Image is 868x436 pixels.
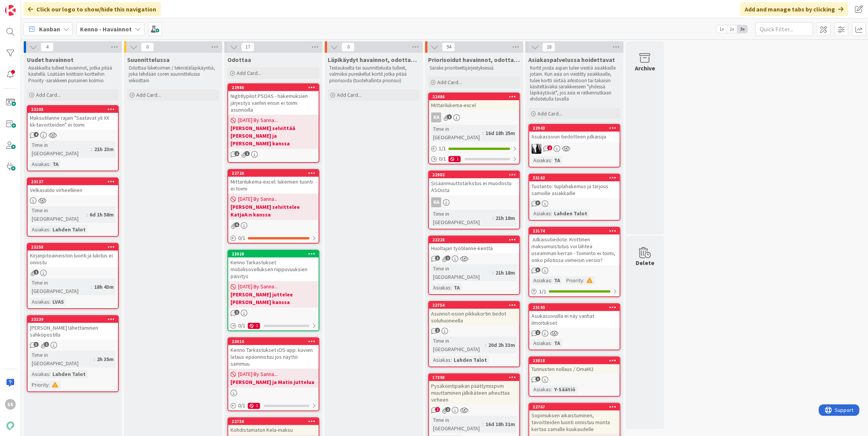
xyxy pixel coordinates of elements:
div: Asiakas [30,298,49,306]
div: Pysäköintipaikan päättymispvm muuttaminen jälkikäteen aiheuttaa virheen [429,381,519,405]
div: Lahden Talot [552,209,589,218]
div: TA [51,160,60,168]
div: 23258Kirjanpitoaineiston luonti ja lukitus ei onnistu [28,244,118,267]
span: Add Card... [538,110,562,117]
div: Julkaisutiedote: Kriittinen maksumuistutus voi lähteä useamman kerran - Toiminto ei toimi, onko p... [529,234,620,265]
span: : [482,420,484,428]
div: Asiakas [30,225,49,234]
div: Asiakas [431,356,451,364]
div: Time in [GEOGRAPHIC_DATA] [30,206,87,223]
div: Kirjanpitoaineiston luonti ja lukitus ei onnistu [28,251,118,267]
div: 23137Velkasaldo virheellinen [28,178,118,195]
a: 23208Maksutilanne rajain "Saatavat yli XX kk-tavoitteiden" ei toimiTime in [GEOGRAPHIC_DATA]:21h ... [27,105,119,171]
span: Odottaa [227,56,251,63]
div: Mittarilukema-excel [429,100,519,110]
div: Asiakas [30,160,49,168]
div: 23239[PERSON_NAME] lähettäminen sähköpostilla [28,316,118,340]
span: 2 [234,151,239,156]
div: 22720 [228,170,319,177]
div: Lahden Talot [452,356,489,364]
a: 23239[PERSON_NAME] lähettäminen sähköpostillaTime in [GEOGRAPHIC_DATA]:2h 35mAsiakas:Lahden Talot... [27,315,119,392]
div: 23193Asukassivuilla ei näy vanhat ilmoitukset [529,304,620,328]
span: : [551,209,552,218]
div: 1 [248,323,260,329]
div: 20d 2h 33m [486,341,517,349]
div: 23010 [232,339,319,344]
div: Click our logo to show/hide this navigation [23,2,161,16]
span: : [485,341,486,349]
a: 22982Sisäänmuuttotarkstus ei muodostu ASOistaKATime in [GEOGRAPHIC_DATA]:21h 18m [428,171,520,229]
span: Add Card... [437,79,462,86]
div: 23193 [529,304,620,311]
span: 1 [234,310,239,315]
div: 23258 [31,244,118,250]
div: 22486 [429,93,519,100]
div: Kenno Tarkastukset iOS-app: kuvien lataus epäonnistuu jos näyttö sammuu [228,345,319,369]
a: 23018Tunnusten nollaus / OmaM2Asiakas:Y-Säätiö [528,356,620,397]
span: 1 / 1 [439,145,446,153]
span: 17 [241,42,254,52]
div: 23239 [31,317,118,322]
div: 23228 [432,237,519,242]
span: 2 [435,328,440,333]
p: Testaukselta tai suunnittelusta tulleet, valmiiksi pureskellut kortit jotka pitää priorisoida (tu... [329,65,418,84]
span: : [49,160,51,168]
div: Huoltajan työtilanne-kenttä [429,243,519,253]
div: 23174 [533,228,620,234]
div: Y-Säätiö [552,385,577,394]
div: 23020Kenno Tarkastukset mobiilisovelluksen riippuvuuksien päivitys [228,251,319,281]
span: Add Card... [237,70,261,76]
div: Asiakas [531,385,551,394]
img: avatar [5,420,16,431]
div: 0/11 [429,154,519,164]
div: LVAS [51,298,66,306]
a: 22720Mittarilukema-excel: lukemien tuonti ei toimi[DATE] By Sanna...[PERSON_NAME] selvittelee Kat... [227,169,319,244]
div: KA [429,197,519,207]
div: Add and manage tabs by clicking [740,2,848,16]
span: [DATE] By Sanna... [238,283,278,291]
div: 23018 [529,357,620,364]
span: : [551,385,552,394]
p: Asiakkailta tulleet havainnot, jotka pitää käsitellä. Lisätään kriittisiin kortteihin Priority -s... [28,65,117,84]
div: Priority [30,381,49,389]
span: Add Card... [136,91,161,98]
div: 22767Sopimuksen aikaistuminen, tavoitteiden luonti onnistuu monta kertaa samalle kuukaudelle [529,403,620,434]
a: 22486Mittarilukema-excelKATime in [GEOGRAPHIC_DATA]:16d 18h 25m1/10/11 [428,93,520,164]
div: 22720 [232,171,319,176]
a: 23010Kenno Tarkastukset iOS-app: kuvien lataus epäonnistuu jos näyttö sammuu[DATE] By Sanna...[PE... [227,337,319,411]
img: Visit kanbanzone.com [5,5,16,16]
div: 23020 [228,251,319,257]
div: TA [552,339,562,347]
div: 22986 [232,85,319,90]
p: Kortit joista aspan tulee viestiä asiakkaille jotain. Kun asia on viestitty asiakkaalle, tulee ko... [530,65,619,102]
span: 1 [435,255,440,260]
div: Time in [GEOGRAPHIC_DATA] [30,278,91,295]
span: : [583,276,584,285]
span: 1x [716,25,727,33]
a: 23020Kenno Tarkastukset mobiilisovelluksen riippuvuuksien päivitys[DATE] By Sanna...[PERSON_NAME]... [227,250,319,331]
div: 17398 [432,375,519,380]
a: 23228Huoltajan työtilanne-kenttäTime in [GEOGRAPHIC_DATA]:21h 18mAsiakas:TA [428,236,520,295]
div: 1 [448,156,461,162]
a: 23163Tuotanto: tuplahakemus ja tarjous samoille asiakkailleAsiakas:Lahden Talot [528,174,620,221]
div: 0/11 [228,401,319,410]
div: 22986Nightlypilot PSOAS - hakemuksien järjestys vanhin ensin ei toimi asunnoilla [228,84,319,115]
div: Lahden Talot [51,225,88,234]
div: Time in [GEOGRAPHIC_DATA] [431,337,485,353]
div: Kohdistamaton Kela-maksu [228,425,319,435]
div: 2h 35m [95,355,116,363]
span: : [49,381,50,389]
span: 0 [342,42,355,52]
div: Asiakas [431,283,451,292]
div: Asiakas [30,370,49,378]
div: 22982 [432,172,519,177]
span: Uudet havainnot [27,56,74,63]
span: 2 [547,145,552,150]
span: : [91,283,92,291]
div: Maksutilanne rajain "Saatavat yli XX kk-tavoitteiden" ei toimi [28,113,118,130]
span: 4 [34,132,39,137]
div: KV [529,144,620,154]
span: : [94,355,95,363]
span: Kanban [39,24,60,34]
span: 3x [737,25,747,33]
